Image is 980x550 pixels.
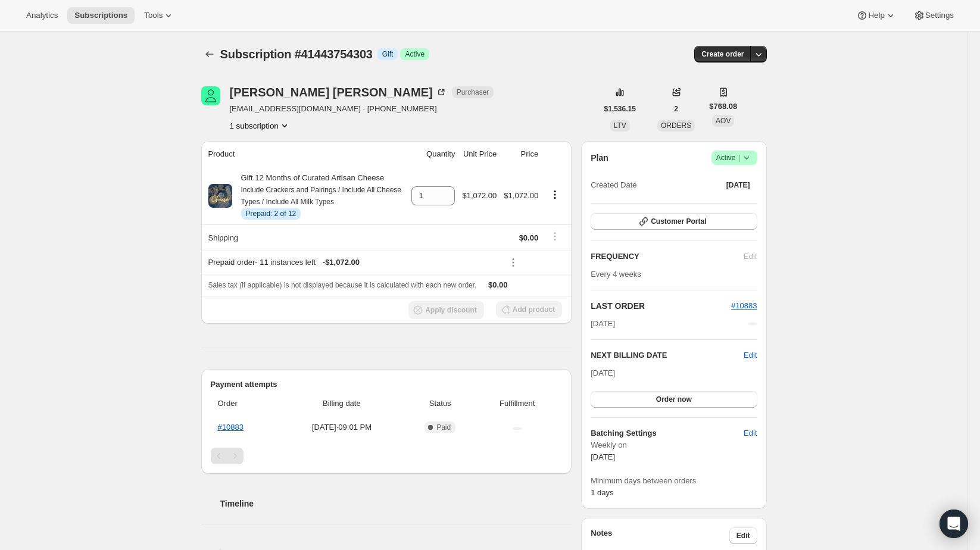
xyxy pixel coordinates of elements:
h2: NEXT BILLING DATE [591,349,744,361]
button: Shipping actions [545,230,564,243]
h3: Notes [591,527,729,544]
a: #10883 [731,301,757,310]
span: - $1,072.00 [323,257,360,268]
span: [EMAIL_ADDRESS][DOMAIN_NAME] · [PHONE_NUMBER] [230,103,494,115]
div: Prepaid order - 11 instances left [208,257,497,268]
a: #10883 [218,423,244,432]
span: $1,072.00 [462,191,497,200]
span: Active [716,152,753,164]
span: Create order [701,49,744,59]
th: Order [211,390,279,417]
button: Subscriptions [201,46,218,62]
span: $0.00 [519,233,539,242]
span: Fulfillment [479,398,555,410]
span: | [738,153,740,162]
span: Weekly on [591,439,757,451]
span: Edit [736,531,750,540]
button: Order now [591,391,757,408]
button: Tools [137,7,182,24]
img: product img [208,184,232,208]
span: [DATE] [591,318,615,330]
span: Prepaid: 2 of 12 [246,209,297,218]
small: Include Crackers and Pairings / Include All Cheese Types / Include All Milk Types [241,186,401,206]
span: ORDERS [661,121,691,130]
span: Gift [382,49,394,59]
span: Edit [744,427,757,439]
span: Help [868,11,884,20]
th: Unit Price [458,141,500,167]
span: Purchaser [457,87,489,97]
span: Analytics [26,11,58,20]
span: $768.08 [709,101,737,112]
nav: Pagination [211,448,563,464]
button: Product actions [230,120,291,132]
span: Sales tax (if applicable) is not displayed because it is calculated with each new order. [208,281,477,289]
button: Settings [906,7,961,24]
span: Paid [436,423,451,432]
span: Active [405,49,425,59]
span: Subscriptions [74,11,127,20]
span: LTV [614,121,626,130]
th: Price [500,141,542,167]
span: Created Date [591,179,636,191]
span: $0.00 [488,280,508,289]
button: 2 [667,101,685,117]
h2: Plan [591,152,608,164]
span: Customer Portal [651,217,706,226]
h2: Payment attempts [211,379,563,390]
span: [DATE] [591,368,615,377]
span: [DATE] [726,180,750,190]
span: Tools [144,11,163,20]
button: Customer Portal [591,213,757,230]
div: Gift 12 Months of Curated Artisan Cheese [232,172,405,220]
span: George Patton [201,86,220,105]
th: Shipping [201,224,408,251]
button: Product actions [545,188,564,201]
span: [DATE] · 09:01 PM [283,421,401,433]
span: Subscription #41443754303 [220,48,373,61]
button: Edit [744,349,757,361]
span: Order now [656,395,692,404]
span: Billing date [283,398,401,410]
button: Create order [694,46,751,62]
button: [DATE] [719,177,757,193]
button: Analytics [19,7,65,24]
span: AOV [716,117,731,125]
button: Subscriptions [67,7,135,24]
h2: LAST ORDER [591,300,731,312]
button: Edit [729,527,757,544]
h6: Batching Settings [591,427,744,439]
button: Edit [736,424,764,443]
div: [PERSON_NAME] [PERSON_NAME] [230,86,447,98]
h2: FREQUENCY [591,251,744,262]
span: Status [408,398,472,410]
span: Minimum days between orders [591,475,757,487]
h2: Timeline [220,498,572,510]
span: $1,536.15 [604,104,636,114]
span: [DATE] [591,452,615,461]
span: 1 days [591,488,613,497]
span: $1,072.00 [504,191,538,200]
button: Help [849,7,903,24]
th: Product [201,141,408,167]
button: #10883 [731,300,757,312]
button: $1,536.15 [597,101,643,117]
span: Settings [925,11,954,20]
div: Open Intercom Messenger [940,510,968,538]
span: Every 4 weeks [591,270,641,279]
th: Quantity [408,141,458,167]
span: 2 [674,104,678,114]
